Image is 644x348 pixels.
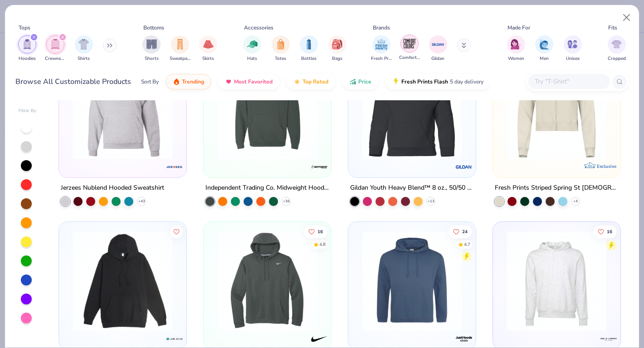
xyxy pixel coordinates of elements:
[171,225,183,238] button: Like
[272,35,290,62] div: filter for Totes
[385,74,490,89] button: Fresh Prints Flash5 day delivery
[427,198,434,204] span: + 13
[143,24,164,32] div: Bottoms
[319,241,326,248] div: 4.8
[322,59,431,159] img: 68593ca7-b9c8-486a-beab-8dcc4f1aaae8
[50,39,60,49] img: Crewnecks Image
[567,39,578,49] img: Unisex Image
[276,39,286,49] img: Totes Image
[358,78,371,85] span: Price
[507,24,530,32] div: Made For
[508,55,524,62] span: Women
[75,35,93,62] button: filter button
[399,35,420,62] button: filter button
[205,182,329,193] div: Independent Trading Co. Midweight Hooded Sweatshirt
[202,55,214,62] span: Skirts
[464,241,470,248] div: 4.7
[199,35,217,62] div: filter for Skirts
[68,231,177,331] img: d4f2fbe1-82be-444d-8301-3118952be36b
[403,37,416,50] img: Comfort Colors Image
[511,39,521,49] img: Women Image
[535,35,553,62] div: filter for Men
[455,330,473,348] img: Just Hoods By AWDis logo
[19,108,37,114] div: Filter By
[272,35,290,62] button: filter button
[431,55,444,62] span: Gildan
[450,77,483,87] span: 5 day delivery
[466,59,576,159] img: 7316b3cc-4d5a-4289-8ab2-1934cfc27638
[293,78,301,85] img: TopRated.gif
[275,55,286,62] span: Totes
[566,55,580,62] span: Unisex
[373,24,390,32] div: Brands
[78,55,90,62] span: Shirts
[138,198,145,204] span: + 43
[310,330,328,348] img: Nike logo
[170,35,190,62] button: filter button
[301,55,317,62] span: Bottles
[608,55,626,62] span: Cropped
[607,230,612,234] span: 16
[218,74,279,89] button: Most Favorited
[611,39,622,49] img: Cropped Image
[45,55,66,62] span: Crewnecks
[466,231,576,331] img: 6cf7a829-c72b-4f1a-982e-e70bad45d19b
[300,35,318,62] button: filter button
[247,39,258,49] img: Hats Image
[302,78,328,85] span: Top Rated
[502,231,611,331] img: 9ddf1852-14f9-4857-bfd0-d8f02e40e30f
[431,38,445,51] img: Gildan Image
[599,330,617,348] img: Bella + Canvas logo
[535,35,553,62] button: filter button
[243,35,261,62] div: filter for Hats
[68,59,177,159] img: 3a414f12-a4cb-4ca9-8ee8-e32b16d9a56c
[146,39,157,49] img: Shorts Image
[61,182,164,193] div: Jerzees Nublend Hooded Sweatshirt
[45,35,66,62] button: filter button
[371,55,392,62] span: Fresh Prints
[399,34,420,61] div: filter for Comfort Colors
[401,78,448,85] span: Fresh Prints Flash
[244,24,273,32] div: Accessories
[507,35,525,62] button: filter button
[78,39,89,49] img: Shirts Image
[243,35,261,62] button: filter button
[317,230,323,234] span: 16
[495,182,619,193] div: Fresh Prints Striped Spring St [DEMOGRAPHIC_DATA] Zip Up Hoodie
[608,24,617,32] div: Fits
[342,74,378,89] button: Price
[310,157,328,176] img: Independent Trading Co. logo
[283,198,290,204] span: + 36
[375,38,388,51] img: Fresh Prints Image
[213,231,322,331] img: f5a80208-268d-4224-a884-aa730424e3b6
[19,55,36,62] span: Hoodies
[166,74,211,89] button: Trending
[304,225,327,238] button: Like
[540,55,549,62] span: Men
[18,35,36,62] div: filter for Hoodies
[141,78,159,86] div: Sort By
[142,35,161,62] button: filter button
[357,231,467,331] img: 0e6f4505-4d7a-442b-8017-050ac1dcf1e4
[455,157,473,176] img: Gildan logo
[45,35,66,62] div: filter for Crewnecks
[19,24,30,32] div: Tops
[449,225,472,238] button: Like
[166,157,184,176] img: Jerzees logo
[287,74,335,89] button: Top Rated
[173,78,180,85] img: trending.gif
[328,35,346,62] div: filter for Bags
[22,39,32,49] img: Hoodies Image
[429,35,447,62] div: filter for Gildan
[332,55,342,62] span: Bags
[170,55,190,62] span: Sweatpants
[399,54,420,61] span: Comfort Colors
[75,35,93,62] div: filter for Shirts
[462,230,468,234] span: 24
[618,9,635,26] button: Close
[392,78,400,85] img: flash.gif
[225,78,232,85] img: most_fav.gif
[304,39,314,49] img: Bottles Image
[564,35,582,62] button: filter button
[199,35,217,62] button: filter button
